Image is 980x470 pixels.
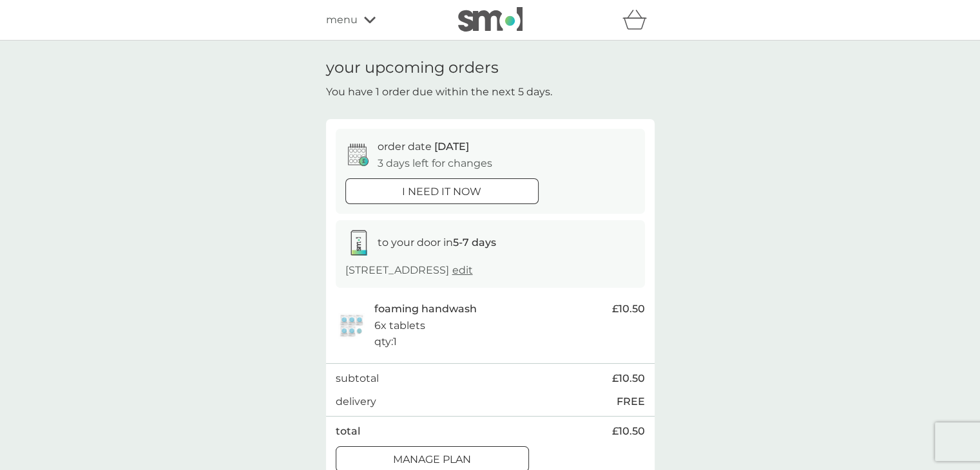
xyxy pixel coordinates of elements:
[622,7,655,33] div: basket
[374,301,477,317] p: foaming handwash
[402,183,481,200] p: i need it now
[617,393,645,410] p: FREE
[612,370,645,387] span: £10.50
[345,262,473,279] p: [STREET_ADDRESS]
[434,140,469,153] span: [DATE]
[378,138,469,155] p: order date
[336,423,360,440] p: total
[378,236,496,249] span: to your door in
[458,7,523,32] img: smol
[326,59,499,77] h1: your upcoming orders
[393,451,471,468] p: Manage plan
[452,264,473,276] a: edit
[345,178,539,204] button: i need it now
[374,334,397,350] p: qty : 1
[453,236,496,249] strong: 5-7 days
[326,84,552,100] p: You have 1 order due within the next 5 days.
[374,317,425,334] p: 6x tablets
[378,155,492,172] p: 3 days left for changes
[336,393,376,410] p: delivery
[326,12,358,28] span: menu
[336,370,379,387] p: subtotal
[612,423,645,440] span: £10.50
[612,301,645,317] span: £10.50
